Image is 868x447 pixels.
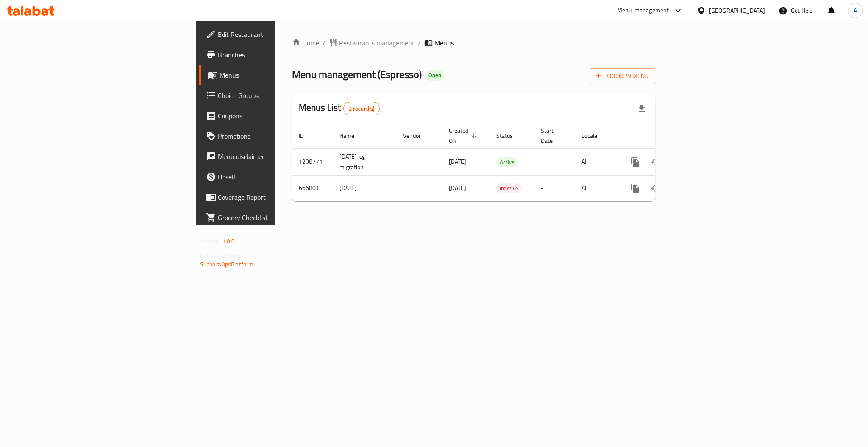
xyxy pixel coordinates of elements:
div: Export file [632,98,652,119]
a: Restaurants management [329,38,415,48]
span: Locale [581,131,608,141]
td: All [575,175,618,201]
th: Actions [618,123,713,149]
span: Choice Groups [218,90,334,101]
span: Coverage Report [218,192,334,202]
h2: Menus List [299,101,380,115]
span: Get support on: [200,250,239,261]
button: Change Status [645,178,666,198]
table: enhanced table [292,123,713,201]
span: Branches [218,50,334,60]
a: Menu disclaimer [199,146,341,167]
span: Menus [434,38,454,48]
span: Vendor [403,131,432,141]
a: Coupons [199,106,341,126]
span: ID [299,131,315,141]
span: Created On [449,126,479,146]
span: 2 record(s) [344,105,380,113]
button: more [625,178,645,198]
span: [DATE] [449,156,466,167]
div: Inactive [496,183,522,193]
td: All [575,148,618,175]
button: more [625,152,645,172]
span: A [854,6,857,15]
span: Status [496,131,524,141]
a: Menus [199,65,341,85]
span: Menus [220,70,334,80]
div: Menu-management [617,6,669,16]
li: / [418,38,421,48]
span: 1.0.0 [222,236,235,247]
span: Restaurants management [339,38,415,48]
span: Upsell [218,172,334,182]
span: Open [425,72,445,79]
a: Support.OpsPlatform [200,259,254,270]
span: Add New Menu [596,71,648,81]
td: - [534,148,575,175]
span: Menu disclaimer [218,151,334,162]
div: Open [425,70,445,81]
td: - [534,175,575,201]
button: Add New Menu [590,68,655,84]
div: [GEOGRAPHIC_DATA] [709,6,765,15]
a: Coverage Report [199,187,341,207]
span: Start Date [541,126,565,146]
a: Branches [199,45,341,65]
div: Total records count [343,102,380,115]
span: Name [339,131,365,141]
span: [DATE] [449,182,466,193]
span: Menu management ( Espresso ) [292,65,422,84]
span: Grocery Checklist [218,212,334,223]
a: Upsell [199,167,341,187]
span: Active [496,157,518,167]
td: [DATE]-cg migration [333,148,396,175]
a: Promotions [199,126,341,146]
nav: breadcrumb [292,38,655,48]
span: Promotions [218,131,334,141]
a: Grocery Checklist [199,207,341,228]
td: [DATE] [333,175,396,201]
span: Coupons [218,111,334,121]
span: Version: [200,236,221,247]
span: Edit Restaurant [218,29,334,39]
a: Edit Restaurant [199,24,341,45]
span: Inactive [496,184,522,193]
button: Change Status [645,152,666,172]
a: Choice Groups [199,85,341,106]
